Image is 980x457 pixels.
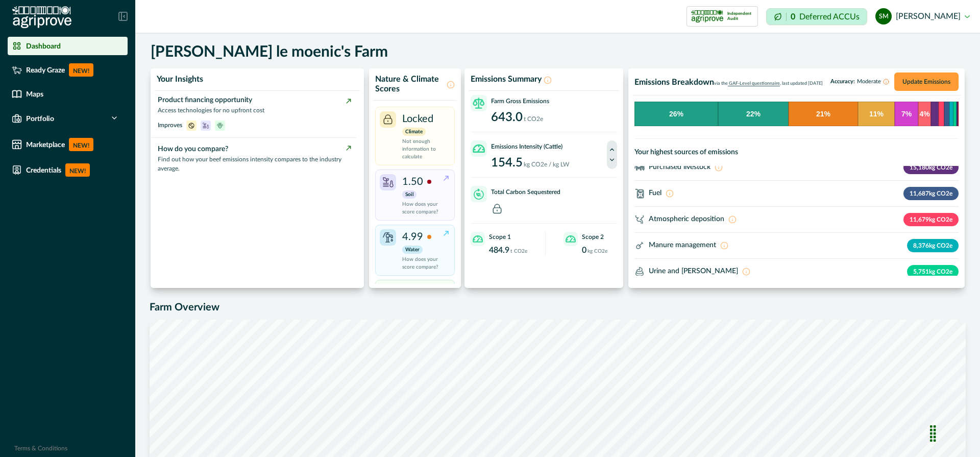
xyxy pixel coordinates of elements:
div: Drag [925,418,941,449]
p: Find out how your beef emissions intensity compares to the industry average. [158,155,351,173]
p: NEW! [65,163,90,177]
p: Climate [402,128,426,136]
p: 5,751 kg CO2e [907,265,959,278]
span: biodiversity [215,121,225,129]
button: Update Emissions [894,73,959,91]
img: Logo [12,6,71,29]
p: 0 [582,246,586,254]
a: Dashboard [8,37,128,55]
a: Terms & Conditions [14,445,67,451]
p: Scope 1 [489,232,511,242]
p: Deferred ACCUs [799,13,860,20]
p: Nature & Climate Scores [375,75,445,94]
span: climate [186,121,197,129]
a: Maps [8,85,128,103]
p: Atmospheric deposition [649,214,724,225]
p: Urine and [PERSON_NAME] [649,266,738,277]
p: 643.0 [491,111,523,124]
a: Ready GrazeNEW! [8,59,128,81]
p: Improves [158,121,182,130]
p: Dashboard [26,42,61,50]
span: soil [201,121,211,129]
p: 8,376 kg CO2e [907,239,959,252]
img: certification logo [691,8,723,25]
p: Scope 2 [582,232,604,242]
p: Independent Audit [727,11,753,21]
p: 0 [791,13,795,21]
p: Accuracy: [830,79,889,85]
h5: [PERSON_NAME] le moenic's Farm [151,43,388,61]
p: Emissions Breakdown [634,78,714,87]
p: Emissions Intensity (Cattle) [491,142,562,151]
a: CredentialsNEW! [8,159,128,181]
button: Previous [607,140,617,159]
span: GAF-Level questionnaire [728,81,780,86]
p: Manure management [649,240,716,251]
p: Access technologies for no upfront cost [158,106,351,115]
button: Next [607,151,617,169]
p: Locked [402,111,433,127]
iframe: Chat Widget [929,408,980,457]
svg: Emissions Breakdown [634,102,959,126]
p: How does your score compare? [402,201,442,216]
p: Emissions Summary [471,75,542,84]
p: NEW! [69,63,93,77]
p: Portfolio [26,114,54,123]
p: 15,180 kg CO2e [903,161,959,174]
p: Fuel [649,188,661,199]
p: t CO2e [510,248,527,255]
p: via the , last updated [DATE] [714,80,823,87]
p: Ready Graze [26,66,65,74]
span: Moderate [857,79,881,85]
p: Farm Gross Emissions [491,97,549,106]
p: 4.99 [402,229,423,245]
p: Your highest sources of emissions [634,147,959,158]
p: Purchased livestock [649,162,710,173]
p: Your Insights [157,75,203,84]
p: 1.50 [402,174,423,189]
h5: Farm Overview [150,301,966,314]
p: kg CO2e [587,248,607,255]
p: Credentials [26,166,61,174]
p: 11,679 kg CO2e [903,213,959,226]
p: Product financing opportunity [158,95,351,106]
p: 154.5 [491,157,523,169]
p: Total Carbon Sequestered [491,187,560,197]
p: How does your score compare? [402,256,442,271]
p: Not enough information to calculate [402,138,450,161]
a: MarketplaceNEW! [8,134,128,155]
p: Maps [26,90,43,98]
p: 11,687 kg CO2e [903,187,959,200]
p: 484.9 [489,246,509,254]
button: certification logoIndependent Audit [687,6,758,27]
button: steve le moenic[PERSON_NAME] [875,4,970,29]
p: NEW! [69,138,93,151]
p: How do you compare? [158,144,351,155]
p: Marketplace [26,140,65,149]
p: t CO2e [524,114,543,124]
p: kg CO2e / kg LW [524,160,569,169]
p: Water [402,246,423,254]
p: Soil [402,190,416,199]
